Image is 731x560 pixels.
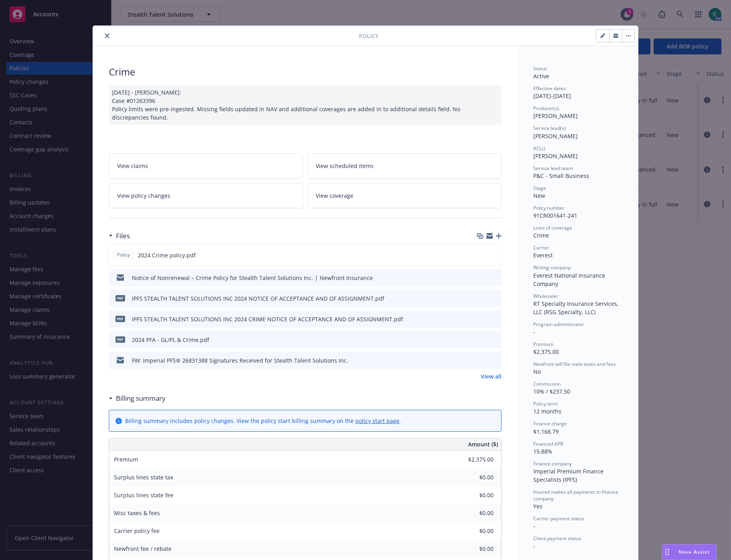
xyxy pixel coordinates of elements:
span: Policy [359,32,378,40]
span: Premium [533,341,554,348]
span: 12 months [533,407,561,415]
span: Producer(s) [533,105,559,112]
span: Insured makes all payments to finance company [533,489,622,502]
span: 10% / $237.50 [533,388,570,395]
span: 91CR001641-241 [533,212,577,219]
span: Everest [533,251,553,259]
div: FW: Imperial PFS® 26831388 Signatures Received for Stealth Talent Solutions Inc. [132,356,348,365]
span: Surplus lines state fee [114,491,174,499]
a: View coverage [308,183,502,208]
span: RT Specialty Insurance Services, LLC (RSG Specialty, LLC) [533,300,620,316]
span: - [533,542,535,550]
button: preview file [491,274,498,282]
button: preview file [491,315,498,323]
div: Crime [109,65,501,79]
input: 0.00 [447,507,498,519]
button: download file [478,315,485,323]
span: Service lead(s) [533,125,566,131]
span: Newfront fee / rebate [114,545,172,552]
a: policy start page [355,417,399,425]
button: preview file [491,336,498,344]
span: $2,375.00 [533,348,559,355]
span: Finance company [533,460,572,467]
div: [DATE] - [DATE] [533,85,622,100]
button: download file [478,274,485,282]
a: View all [481,372,501,380]
div: Billing summary [109,393,166,404]
div: Notice of Nonrenewal – Crime Policy for Stealth Talent Solutions Inc. | Newfront Insurance [132,274,373,282]
span: [PERSON_NAME] [533,112,578,120]
span: Surplus lines state tax [114,473,173,481]
span: pdf [116,295,125,301]
span: Active [533,72,549,80]
span: [PERSON_NAME] [533,152,578,160]
button: download file [478,294,485,303]
span: pdf [116,336,125,342]
span: Policy [116,251,131,259]
span: Writing company [533,264,571,271]
input: 0.00 [447,525,498,537]
span: Carrier [533,244,549,251]
span: Yes [533,502,542,510]
button: download file [478,251,484,259]
span: Newfront will file state taxes and fees [533,361,616,367]
span: Service lead team [533,165,573,172]
span: Program administrator [533,321,584,328]
span: Effective dates [533,85,566,92]
button: Nova Assist [662,544,717,560]
div: Drag to move [662,545,672,560]
a: View claims [109,153,303,178]
span: Misc taxes & fees [114,509,160,517]
span: View policy changes [117,191,170,200]
button: preview file [491,294,498,303]
input: 0.00 [447,471,498,483]
input: 0.00 [447,454,498,465]
h3: Billing summary [116,393,166,404]
div: IPFS STEALTH TALENT SOLUTIONS INC 2024 NOTICE OF ACCEPTANCE AND OF ASSIGNMENT.pdf [132,294,384,303]
span: Carrier payment status [533,515,584,522]
div: Billing summary includes policy changes. View the policy start billing summary on the . [125,417,401,425]
span: Crime [533,232,549,239]
span: 2024 Crime policy.pdf [138,251,196,259]
span: - [533,328,535,336]
span: AC(s) [533,145,545,152]
span: Lines of coverage [533,224,572,231]
span: Amount ($) [468,440,498,448]
span: Everest National Insurance Company [533,272,607,288]
span: 15.88% [533,448,552,455]
div: [DATE] - [PERSON_NAME]: Case #01263396 Policy limits were pre-ingested. Missing fields updated in... [109,85,501,125]
span: Imperial Premium Finance Specialists (IPFS) [533,467,605,483]
span: Policy term [533,400,558,407]
span: Finance charge [533,420,567,427]
span: [PERSON_NAME] [533,132,578,140]
button: preview file [491,356,498,365]
span: Wholesaler [533,293,558,299]
span: Financed APR [533,440,563,447]
span: pdf [116,316,125,322]
span: Client payment status [533,535,581,542]
span: Status [533,65,547,72]
h3: Files [116,231,130,241]
span: Stage [533,185,546,191]
button: preview file [491,251,498,259]
a: View policy changes [109,183,303,208]
span: $1,168.79 [533,428,559,435]
button: download file [478,356,485,365]
span: Policy number [533,205,565,211]
div: IPFS STEALTH TALENT SOLUTIONS INC 2024 CRIME NOTICE OF ACCEPTANCE AND OF ASSIGNMENT.pdf [132,315,403,323]
span: View claims [117,162,148,170]
span: - [533,522,535,530]
input: 0.00 [447,489,498,501]
div: 2024 PFA - GL/PL & Crime.pdf [132,336,209,344]
div: Files [109,231,130,241]
span: View scheduled items [316,162,374,170]
span: Nova Assist [679,548,710,555]
span: View coverage [316,191,354,200]
span: Premium [114,456,138,463]
span: New [533,192,545,199]
input: 0.00 [447,543,498,555]
span: Commission [533,380,561,387]
button: download file [478,336,485,344]
span: Carrier policy fee [114,527,160,535]
button: close [102,31,112,41]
